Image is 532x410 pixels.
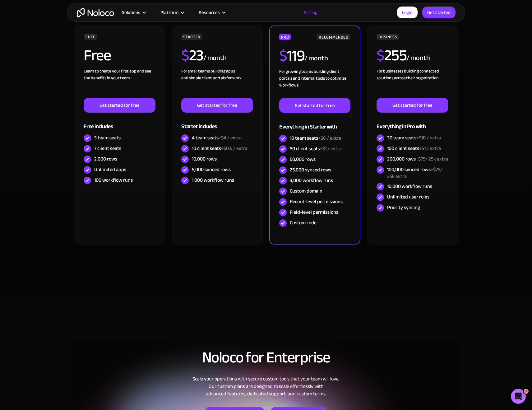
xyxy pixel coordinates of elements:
[192,177,234,184] div: 1,000 workflow runs
[122,8,140,16] div: Solutions
[94,134,121,141] div: 3 team seats
[290,135,341,142] div: 10 team seats
[290,166,331,173] div: 25,000 synced rows
[77,8,114,17] a: home
[84,113,155,133] div: Free includes
[279,68,350,98] div: For growing teams building client portals and internal tools to optimize workflows.
[387,145,441,152] div: 100 client seats
[279,48,304,63] h2: 119
[290,209,338,216] div: Field-level permissions
[377,98,448,113] a: Get started for free
[94,145,121,152] div: 7 client seats
[73,375,459,398] div: Scale your operations with secure custom tools that your team will love. Our custom plans are des...
[94,156,117,162] div: 2,000 rows
[94,177,133,184] div: 100 workflow runs
[279,34,291,40] div: PRO
[317,34,350,40] div: RECOMMENDED
[160,8,178,16] div: Platform
[290,188,322,194] div: Custom domain
[290,198,343,205] div: Record-level permissions
[192,166,231,173] div: 5,000 synced rows
[84,48,111,63] h2: Free
[191,8,232,16] div: Resources
[296,8,325,16] a: Pricing
[192,134,242,141] div: 4 team seats
[290,145,342,152] div: 50 client seats
[290,219,317,226] div: Custom code
[377,113,448,133] div: Everything in Pro with
[84,68,155,98] div: Learn to create your first app and see the benefits in your team ‍
[377,41,384,70] span: $
[94,166,126,173] div: Unlimited apps
[221,144,247,153] span: +$0.5 / extra
[511,389,526,404] iframe: Intercom live chat
[377,48,406,63] h2: 255
[181,98,253,113] a: Get started for free
[203,53,227,63] div: / month
[153,8,191,16] div: Platform
[387,193,429,200] div: Unlimited user roles
[84,34,97,40] div: FREE
[524,389,529,394] span: 1
[114,8,153,16] div: Solutions
[290,156,316,163] div: 50,000 rows
[422,7,456,18] a: Get started
[318,133,341,143] span: +$6 / extra
[181,113,253,133] div: Starter includes
[387,166,448,180] div: 100,000 synced rows
[416,154,448,164] span: +$75/ 25k extra
[279,41,287,70] span: $
[387,156,448,162] div: 200,000 rows
[279,98,350,113] a: Get started for free
[181,68,253,98] div: For small teams building apps and simple client portals for work. ‍
[387,134,441,141] div: 30 team seats
[219,133,242,142] span: +$4 / extra
[419,144,441,153] span: +$1 / extra
[181,34,202,40] div: STARTER
[416,133,441,142] span: +$10 / extra
[406,53,430,63] div: / month
[181,48,203,63] h2: 23
[73,349,459,366] h2: Noloco for Enterprise
[387,183,432,190] div: 10,000 workflow runs
[377,34,399,40] div: BUSINESS
[387,165,442,181] span: +$75/ 25k extra
[199,8,220,16] div: Resources
[192,145,247,152] div: 10 client seats
[84,98,155,113] a: Get started for free
[279,113,350,133] div: Everything in Starter with
[290,177,333,184] div: 3,000 workflow runs
[192,156,217,162] div: 10,000 rows
[387,204,420,211] div: Priority syncing
[181,41,189,70] span: $
[304,54,328,63] div: / month
[397,7,418,18] a: Login
[377,68,448,98] div: For businesses building connected solutions across their organization. ‍
[320,144,342,153] span: +$1 / extra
